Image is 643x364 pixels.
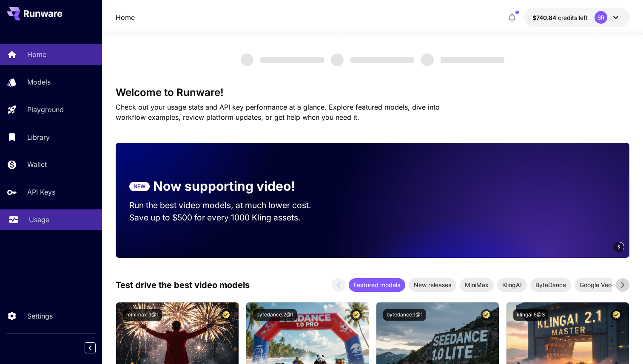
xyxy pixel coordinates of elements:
a: Home [116,12,135,23]
h3: Welcome to Runware! [116,87,629,99]
div: SR [595,11,607,24]
div: Google Veo [575,278,617,292]
p: Save up to $500 for every 1000 Kling assets. [129,212,327,224]
p: Now supporting video! [153,177,295,196]
p: Models [27,77,51,87]
span: $740.84 [532,14,558,21]
p: Home [27,49,46,59]
span: Check out your usage stats and API key performance at a glance. Explore featured models, dive int... [116,103,440,121]
span: credits left [558,14,588,21]
span: ByteDance [530,280,571,289]
div: KlingAI [497,278,527,292]
button: Certified Model – Vetted for best performance and includes a commercial license. [350,309,362,321]
button: Certified Model – Vetted for best performance and includes a commercial license. [611,309,622,321]
nav: breadcrumb [116,12,135,23]
span: New releases [409,280,456,289]
p: API Keys [27,187,55,197]
p: Playground [27,104,64,115]
div: Domain: [URL] [22,22,60,29]
button: Certified Model – Vetted for best performance and includes a commercial license. [220,309,232,321]
p: Usage [29,214,49,225]
img: tab_keywords_by_traffic_grey.svg [85,49,91,56]
p: Wallet [27,159,47,169]
span: Google Veo [575,280,617,289]
img: website_grey.svg [14,22,20,29]
p: Test drive the best video models [116,279,250,291]
span: 5 [617,244,620,250]
img: tab_domain_overview_orange.svg [23,49,30,56]
button: klingai:5@3 [513,309,548,321]
img: logo_orange.svg [14,14,20,20]
div: MiniMax [460,278,494,292]
p: Run the best video models, at much lower cost. [129,199,327,212]
button: Collapse sidebar [85,342,96,353]
span: MiniMax [460,280,494,289]
span: KlingAI [497,280,527,289]
div: Collapse sidebar [91,340,102,356]
span: Featured models [349,280,405,289]
p: NEW [134,183,145,190]
button: bytedance:2@1 [253,309,297,321]
button: minimax:3@1 [123,309,162,321]
div: v 4.0.25 [24,14,42,20]
button: $740.83941SR [524,8,629,27]
div: Keywords by Traffic [94,50,143,56]
button: Certified Model – Vetted for best performance and includes a commercial license. [481,309,492,321]
p: Library [27,132,50,142]
div: ByteDance [530,278,571,292]
div: Featured models [349,278,405,292]
button: bytedance:1@1 [383,309,426,321]
p: Settings [27,311,53,321]
div: Domain Overview [32,50,76,56]
div: New releases [409,278,456,292]
div: $740.83941 [532,13,588,22]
